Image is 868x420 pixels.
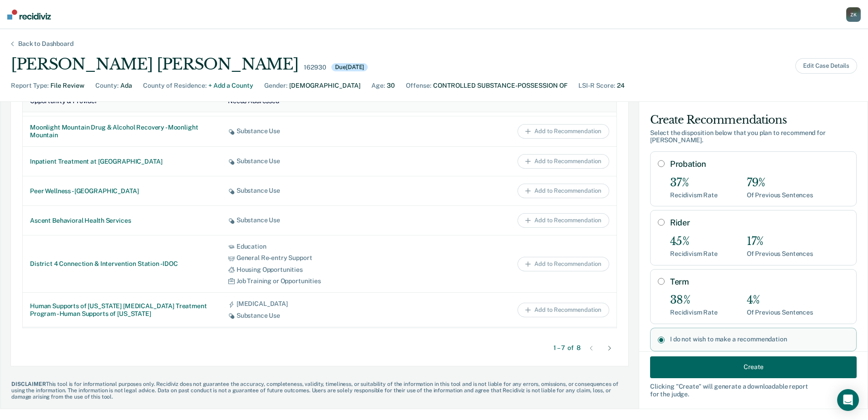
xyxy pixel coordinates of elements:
[650,382,857,398] div: Clicking " Create " will generate a downloadable report for the judge.
[650,112,857,127] div: Create Recommendations
[228,312,411,320] div: Substance Use
[7,40,84,48] div: Back to Dashboard
[228,300,411,308] div: [MEDICAL_DATA]
[670,335,849,343] label: I do not wish to make a recommendation
[11,81,49,90] div: Report Type :
[518,303,609,317] button: Add to Recommendation
[50,81,84,90] div: File Review
[0,381,639,400] div: This tool is for informational purposes only. Recidiviz does not guarantee the accuracy, complete...
[30,187,213,195] div: Peer Wellness - [GEOGRAPHIC_DATA]
[747,309,813,316] div: Of Previous Sentences
[846,7,861,22] button: ZK
[228,254,411,262] div: General Re-entry Support
[406,81,431,90] div: Offense :
[670,250,718,258] div: Recidivism Rate
[518,124,609,139] button: Add to Recommendation
[837,389,859,411] div: Open Intercom Messenger
[30,158,213,165] div: Inpatient Treatment at [GEOGRAPHIC_DATA]
[518,213,609,228] button: Add to Recommendation
[670,218,849,228] label: Rider
[670,191,718,199] div: Recidivism Rate
[304,64,326,71] div: 162930
[795,58,857,74] button: Edit Case Details
[518,154,609,169] button: Add to Recommendation
[11,381,46,387] span: DISCLAIMER
[11,55,298,74] div: [PERSON_NAME] [PERSON_NAME]
[7,10,51,20] img: Recidiviz
[670,309,718,316] div: Recidivism Rate
[228,243,411,250] div: Education
[228,216,411,224] div: Substance Use
[30,217,213,225] div: Ascent Behavioral Health Services
[228,277,411,285] div: Job Training or Opportunities
[143,81,207,90] div: County of Residence :
[264,81,287,90] div: Gender :
[228,157,411,165] div: Substance Use
[228,266,411,274] div: Housing Opportunities
[670,235,718,248] div: 45%
[567,344,574,352] span: of
[30,124,213,139] div: Moonlight Mountain Drug & Alcohol Recovery - Moonlight Mountain
[289,81,360,90] div: [DEMOGRAPHIC_DATA]
[433,81,567,90] div: CONTROLLED SUBSTANCE-POSSESSION OF
[670,159,849,169] label: Probation
[747,294,813,307] div: 4%
[95,81,118,90] div: County :
[747,191,813,199] div: Of Previous Sentences
[518,184,609,198] button: Add to Recommendation
[553,344,581,352] div: 1 – 7 8
[331,63,368,71] div: Due [DATE]
[747,176,813,190] div: 79%
[670,176,718,190] div: 37%
[670,276,849,286] label: Term
[30,302,213,318] div: Human Supports of [US_STATE] [MEDICAL_DATA] Treatment Program - Human Supports of [US_STATE]
[747,235,813,248] div: 17%
[228,187,411,195] div: Substance Use
[120,81,132,90] div: Ada
[650,356,857,378] button: Create
[747,250,813,258] div: Of Previous Sentences
[518,257,609,271] button: Add to Recommendation
[578,81,615,90] div: LSI-R Score :
[30,260,213,268] div: District 4 Connection & Intervention Station - IDOC
[387,81,395,90] div: 30
[228,127,411,135] div: Substance Use
[617,81,625,90] div: 24
[670,294,718,307] div: 38%
[371,81,385,90] div: Age :
[208,81,253,90] div: + Add a County
[846,7,861,22] div: Z K
[650,129,857,144] div: Select the disposition below that you plan to recommend for [PERSON_NAME] .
